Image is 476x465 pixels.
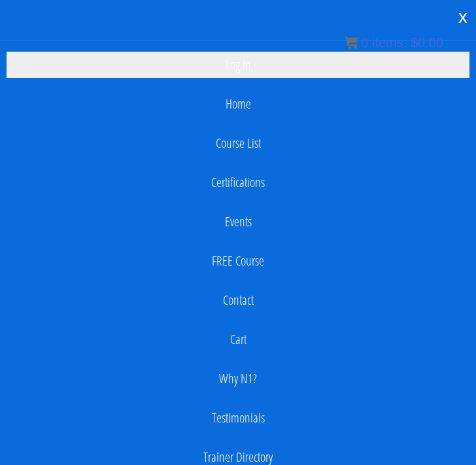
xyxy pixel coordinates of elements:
span: 0 [361,35,368,50]
a: Log In [7,52,469,78]
a: Home [7,91,469,117]
span: $ [411,35,418,50]
div: x [450,3,476,31]
img: icon11.png [345,36,358,49]
bdi: 0.00 [411,35,443,50]
a: Testimonials [7,405,469,431]
a: Course List [7,130,469,156]
span: items: [372,35,407,50]
a: Cart [7,326,469,353]
a: Certifications [7,169,469,196]
a: Why N1? [7,366,469,392]
a: FREE Course [7,248,469,274]
a: Events [7,209,469,235]
a: 0 items: $0.00 [345,35,443,50]
a: Contact [7,287,469,313]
